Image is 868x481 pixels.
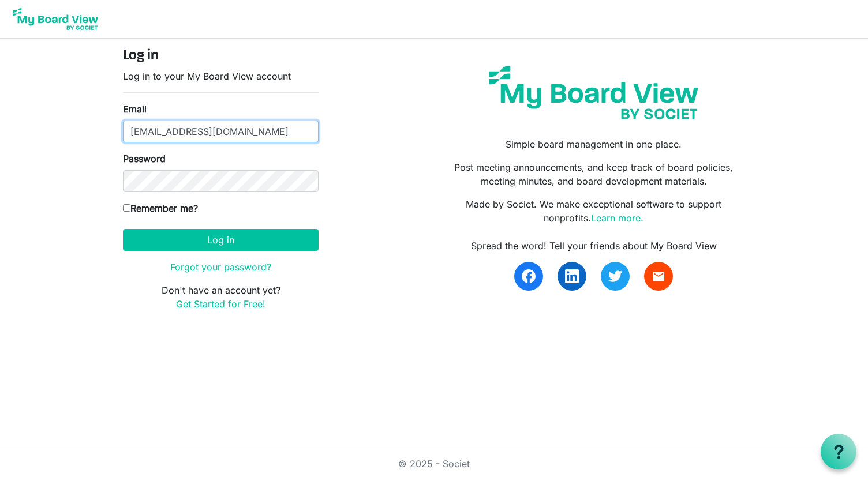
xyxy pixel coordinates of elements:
[170,261,271,273] a: Forgot your password?
[443,160,745,188] p: Post meeting announcements, and keep track of board policies, meeting minutes, and board developm...
[565,269,579,283] img: linkedin.svg
[522,269,536,283] img: facebook.svg
[123,69,319,83] p: Log in to your My Board View account
[123,48,319,65] h4: Log in
[123,204,130,212] input: Remember me?
[176,298,265,310] a: Get Started for Free!
[591,212,643,224] a: Learn more.
[644,262,673,291] a: email
[398,458,470,469] a: © 2025 - Societ
[443,239,745,253] div: Spread the word! Tell your friends about My Board View
[608,269,622,283] img: twitter.svg
[443,197,745,225] p: Made by Societ. We make exceptional software to support nonprofits.
[123,229,319,251] button: Log in
[123,201,198,215] label: Remember me?
[480,57,707,128] img: my-board-view-societ.svg
[123,283,319,311] p: Don't have an account yet?
[9,5,102,33] img: My Board View Logo
[123,102,147,116] label: Email
[123,152,166,166] label: Password
[443,137,745,151] p: Simple board management in one place.
[652,269,665,283] span: email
